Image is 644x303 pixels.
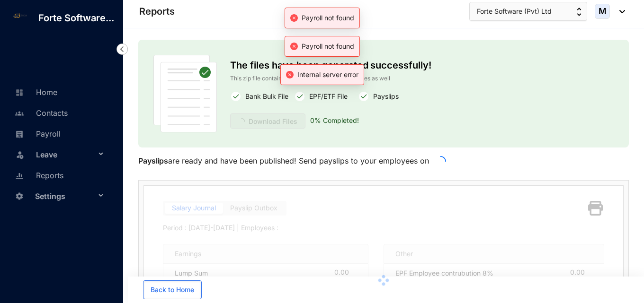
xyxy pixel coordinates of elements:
[297,70,358,78] span: Internal server error
[615,10,625,13] img: dropdown-black.8e83cc76930a90b1a4fdb6d089b7bf3a.svg
[143,280,202,299] button: Back to Home
[35,187,96,206] span: Settings
[230,74,537,83] p: This zip file contains the bulk bank file, EPF, ETF files as well
[9,12,31,19] img: log
[469,2,587,21] button: Forte Software (Pvt) Ltd
[305,113,359,129] p: 0 % Completed!
[8,102,112,123] li: Contacts
[8,81,112,102] li: Home
[116,43,128,55] img: nav-icon-left.19a07721e4dec06a274f6d07517f07b7.svg
[36,145,96,164] span: Leave
[577,8,581,16] img: up-down-arrow.74152d26bf9780fbf563ca9c90304185.svg
[286,71,294,78] span: close-circle
[139,5,175,18] p: Reports
[241,91,288,102] p: Bank Bulk File
[599,7,607,16] span: M
[369,91,399,102] p: Payslips
[435,156,446,167] span: loading
[138,155,168,166] p: Payslips
[358,91,369,102] img: white-round-correct.82fe2cc7c780f4a5f5076f0407303cee.svg
[290,43,298,50] span: close-circle
[15,192,24,200] img: settings-unselected.1febfda315e6e19643a1.svg
[305,91,348,102] p: EPF/ETF File
[15,88,24,97] img: home-unselected.a29eae3204392db15eaf.svg
[12,171,63,180] a: Reports
[15,172,24,180] img: report-unselected.e6a6b4230fc7da01f883.svg
[230,91,241,102] img: white-round-correct.82fe2cc7c780f4a5f5076f0407303cee.svg
[290,14,298,22] span: close-circle
[230,113,305,129] a: Download Files
[15,130,24,139] img: payroll-unselected.b590312f920e76f0c668.svg
[8,164,112,185] li: Reports
[15,150,25,159] img: leave-unselected.2934df6273408c3f84d9.svg
[302,14,354,22] span: Payroll not found
[477,6,552,17] span: Forte Software (Pvt) Ltd
[31,11,122,25] p: Forte Software...
[230,55,537,74] p: The files have been generated successfully!
[294,91,305,102] img: white-round-correct.82fe2cc7c780f4a5f5076f0407303cee.svg
[8,123,112,144] li: Payroll
[12,129,61,139] a: Payroll
[15,109,24,118] img: people-unselected.118708e94b43a90eceab.svg
[12,87,57,97] a: Home
[153,55,217,132] img: publish-paper.61dc310b45d86ac63453e08fbc6f32f2.svg
[302,42,354,50] span: Payroll not found
[138,155,429,166] p: are ready and have been published! Send payslips to your employees on
[12,108,68,118] a: Contacts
